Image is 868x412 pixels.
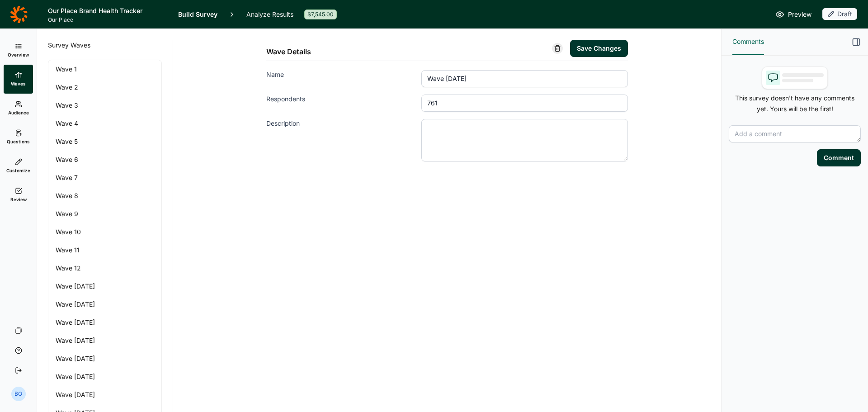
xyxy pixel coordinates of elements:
[48,368,161,386] a: Wave [DATE]
[48,259,161,277] a: Wave 12
[48,133,161,151] a: Wave 5
[11,387,26,401] div: BO
[266,46,311,57] h2: Wave Details
[48,386,161,404] a: Wave [DATE]
[10,196,27,203] span: Review
[822,8,857,21] button: Draft
[48,114,161,133] a: Wave 4
[775,9,811,20] a: Preview
[266,70,421,87] label: Name
[11,81,26,87] span: Waves
[7,138,30,145] span: Questions
[48,169,161,187] a: Wave 7
[304,9,337,19] div: $7,545.00
[48,350,161,368] a: Wave [DATE]
[48,295,161,313] a: Wave [DATE]
[4,180,33,209] a: Review
[6,167,30,174] span: Customize
[48,277,161,295] a: Wave [DATE]
[570,40,628,57] button: Save Changes
[4,36,33,65] a: Overview
[48,205,161,223] a: Wave 9
[48,223,161,241] a: Wave 10
[48,40,90,51] span: Survey Waves
[48,187,161,205] a: Wave 8
[732,29,764,55] button: Comments
[732,36,764,47] span: Comments
[48,331,161,350] a: Wave [DATE]
[4,123,33,152] a: Questions
[48,60,161,78] a: Wave 1
[4,152,33,180] a: Customize
[817,149,861,166] button: Comment
[4,94,33,123] a: Audience
[48,96,161,114] a: Wave 3
[266,95,421,112] label: Respondents
[48,151,161,169] a: Wave 6
[48,78,161,96] a: Wave 2
[8,52,29,58] span: Overview
[48,241,161,259] a: Wave 11
[8,109,29,116] span: Audience
[48,5,167,16] h1: Our Place Brand Health Tracker
[4,65,33,94] a: Waves
[48,313,161,331] a: Wave [DATE]
[48,16,167,24] span: Our Place
[266,119,421,161] label: Description
[822,8,857,20] div: Draft
[729,93,861,114] p: This survey doesn't have any comments yet. Yours will be the first!
[788,9,811,20] span: Preview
